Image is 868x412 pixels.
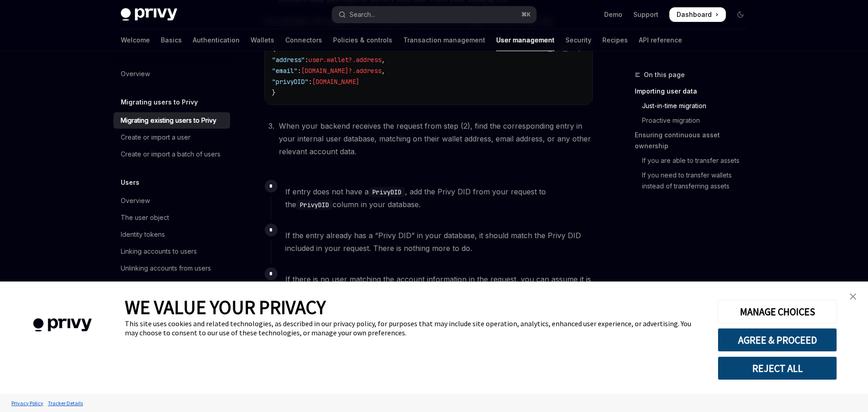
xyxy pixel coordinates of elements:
button: AGREE & PROCEED [718,328,837,352]
a: Security [565,29,591,51]
span: On this page [644,69,685,80]
span: : [298,67,301,75]
span: [DOMAIN_NAME]?.address [301,67,381,75]
a: Connectors [285,29,322,51]
a: Tracker Details [46,395,85,411]
a: Privacy Policy [9,395,46,411]
img: dark logo [121,8,177,21]
span: If there is no user matching the account information in the request, you can assume it is a new u... [285,273,592,298]
a: Policies & controls [333,29,392,51]
a: Overview [113,66,230,82]
div: Overview [121,68,150,79]
a: Authentication [193,29,240,51]
span: Dashboard [677,10,712,19]
a: Transaction management [403,29,485,51]
span: ⌘ K [521,11,531,18]
a: API reference [639,29,682,51]
div: Search... [349,9,375,20]
a: Unlinking accounts from users [113,260,230,276]
a: Support [633,10,658,19]
div: Create or import a batch of users [121,149,221,160]
a: Overview [113,193,230,209]
a: Recipes [602,29,628,51]
span: , [381,56,385,64]
code: PrivyDID [296,200,333,210]
button: Toggle dark mode [733,7,748,22]
li: When your backend receives the request from step (2), find the corresponding entry in your intern... [276,120,593,158]
div: Overview [121,195,150,206]
span: [DOMAIN_NAME] [312,78,360,86]
a: Updating user accounts [113,277,230,293]
span: WE VALUE YOUR PRIVACY [125,295,326,319]
div: Updating user accounts [121,280,192,291]
span: : [308,78,312,86]
span: "privyDID" [272,78,308,86]
a: Basics [161,29,182,51]
a: Dashboard [669,7,726,22]
a: If you need to transfer wallets instead of transferring assets [635,168,755,193]
a: Demo [604,10,622,19]
button: REJECT ALL [718,356,837,380]
a: Wallets [251,29,274,51]
div: The user object [121,212,169,223]
img: company logo [14,305,111,345]
img: close banner [850,293,856,300]
span: "email" [272,67,298,75]
div: Unlinking accounts from users [121,263,211,274]
a: Welcome [121,29,150,51]
a: If you are able to transfer assets [635,153,755,168]
a: The user object [113,209,230,226]
a: Create or import a batch of users [113,146,230,162]
code: PrivyDID [369,187,405,197]
div: Identity tokens [121,229,165,240]
div: Linking accounts to users [121,246,197,257]
a: Create or import a user [113,129,230,146]
span: , [381,67,385,75]
span: } [272,89,276,97]
a: User management [496,29,555,51]
span: "address" [272,56,305,64]
a: Ensuring continuous asset ownership [635,128,755,153]
a: Migrating existing users to Privy [113,112,230,129]
h5: Migrating users to Privy [121,97,198,108]
a: Identity tokens [113,226,230,243]
a: close banner [844,287,862,306]
span: If entry does not have a , add the Privy DID from your request to the column in your database. [285,185,592,211]
div: This site uses cookies and related technologies, as described in our privacy policy, for purposes... [125,319,704,337]
div: Create or import a user [121,132,190,143]
a: Linking accounts to users [113,243,230,260]
span: : [305,56,308,64]
span: If the entry already has a “Privy DID” in your database, it should match the Privy DID included i... [285,229,592,255]
h5: Users [121,177,139,188]
a: Proactive migration [635,113,755,128]
a: Just-in-time migration [635,99,755,113]
span: user.wallet?.address [308,56,381,64]
button: MANAGE CHOICES [718,300,837,323]
button: Open search [332,6,536,23]
a: Importing user data [635,84,755,99]
div: Migrating existing users to Privy [121,115,216,126]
